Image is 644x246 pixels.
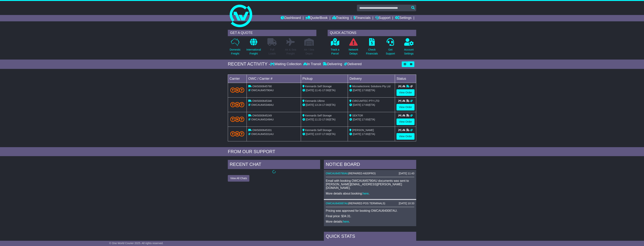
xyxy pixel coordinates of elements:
[322,103,329,106] span: 17:00
[302,88,346,92] div: - (ETA)
[354,15,371,21] a: Financials
[270,62,302,66] div: Waiting Collection
[396,119,415,125] a: View Order
[352,99,379,102] span: CIRCUMTEC PTY LTD
[386,48,395,56] p: Get Support
[315,89,321,92] span: 11:41
[353,118,361,121] span: [DATE]
[306,89,314,92] span: [DATE]
[326,202,414,205] div: ( )
[352,85,390,88] span: Microelectronic Solutions Pty Ltd
[304,48,314,56] p: Air / Sea Depot
[349,172,375,175] span: REPAIRED A920PRO
[228,149,416,154] div: FROM OUR SUPPORT
[301,75,348,83] td: Pickup
[326,220,414,223] p: More details: .
[352,114,363,117] span: SEKTOR
[251,133,274,136] span: OWCAU645331AU
[362,118,368,121] span: 17:00
[330,38,339,58] a: Track aParcel
[326,209,414,212] p: Pricing was approved for booking OWCAU640087AU.
[399,172,414,175] div: [DATE] 11:43
[324,232,416,242] div: Quick Stats
[305,85,332,88] span: Kennards Self Storage
[109,242,163,245] span: © One World Courier 2025. All rights reserved.
[306,133,314,136] span: [DATE]
[252,85,272,88] span: OWS000645790
[362,103,368,106] span: 17:00
[399,202,414,205] div: [DATE] 10:33
[251,103,274,106] span: OWCAU645346AU
[315,118,321,121] span: 11:22
[349,118,393,122] div: (ETA)
[306,118,314,121] span: [DATE]
[302,118,346,122] div: - (ETA)
[246,48,261,56] p: International Freight
[302,62,322,66] div: In Transit
[349,88,393,92] div: (ETA)
[326,214,414,218] p: Final price: $34.31.
[252,114,272,117] span: OWS000645249
[366,38,378,58] a: CheckFinancials
[228,175,249,182] button: View All Chats
[404,38,414,58] a: AccountSettings
[322,89,329,92] span: 17:00
[326,172,414,175] div: ( )
[326,192,414,195] p: More details about booking: .
[348,38,358,58] a: NetworkDelays
[324,160,416,170] div: NOTICE BOARD
[362,133,368,136] span: 17:00
[353,133,361,136] span: [DATE]
[230,131,244,136] img: TNT_Domestic.png
[251,89,274,92] span: OWCAU645790AU
[396,133,415,140] a: View Order
[228,160,320,170] div: RECENT CHAT
[305,114,332,117] span: Kennards Self Storage
[281,15,301,21] a: Dashboard
[386,38,395,58] a: GetSupport
[322,62,343,66] div: Delivering
[396,104,415,110] a: View Order
[348,75,395,83] td: Delivery
[349,202,384,205] span: REPAIRED POS TERMINALS
[247,75,301,83] td: OWC / Carrier #
[362,89,368,92] span: 17:00
[353,103,361,106] span: [DATE]
[230,87,244,92] img: TNT_Domestic.png
[326,179,414,190] p: Email with booking OWCAU645790AU documents was sent to [PERSON_NAME][EMAIL_ADDRESS][PERSON_NAME][...
[228,61,270,67] div: RECENT ACTIVITY -
[349,48,358,56] p: Network Delays
[328,30,416,36] div: QUICK ACTIONS
[315,133,321,136] span: 13:07
[306,103,314,106] span: [DATE]
[252,129,272,132] span: OWS000645331
[352,129,374,132] span: [PERSON_NAME]
[230,48,241,56] p: Domestic Freight
[252,99,272,102] span: OWS000645346
[315,103,321,106] span: 13:24
[302,132,346,136] div: - (ETA)
[326,202,348,205] a: OWCAU640087AU
[302,103,346,107] div: - (ETA)
[251,118,274,121] span: OWCAU645249AU
[229,38,241,58] a: DomesticFreight
[246,38,261,58] a: InternationalFreight
[395,75,416,83] td: Status
[230,117,244,122] img: TNT_Domestic.png
[343,62,362,66] div: Delivered
[349,103,393,107] div: (ETA)
[326,172,348,175] a: OWCAU645790AU
[404,48,414,56] p: Account Settings
[228,30,316,36] div: GET A QUOTE
[267,48,277,56] p: Full Loads
[305,129,332,132] span: Kennards Self Storage
[331,48,339,56] p: Track a Parcel
[322,133,329,136] span: 17:00
[305,15,328,21] a: Quote/Book
[305,99,325,102] span: Kennards Ultimo
[349,132,393,136] div: (ETA)
[343,220,349,223] a: here
[396,89,415,96] a: View Order
[322,118,329,121] span: 17:00
[375,15,390,21] a: Support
